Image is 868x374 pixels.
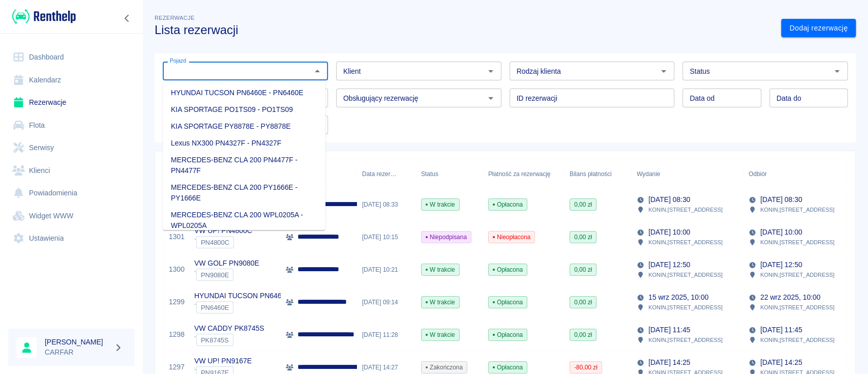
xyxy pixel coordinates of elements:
div: ` [194,236,252,248]
div: [DATE] 08:33 [357,188,416,221]
span: Nieopłacona [489,233,534,242]
p: KONIN , [STREET_ADDRESS] [760,205,834,214]
div: Status [421,160,438,188]
p: KONIN , [STREET_ADDRESS] [760,303,834,312]
span: Rezerwacje [155,15,194,21]
button: Otwórz [484,91,498,105]
div: Bilans płatności [564,160,632,188]
span: 0,00 zł [570,265,596,274]
li: MERCEDES-BENZ CLA 200 PN4477F - PN4477F [163,152,325,179]
button: Otwórz [830,64,844,78]
span: Niepodpisana [422,233,471,242]
a: 1298 [169,329,185,340]
p: KONIN , [STREET_ADDRESS] [648,270,723,279]
p: [DATE] 08:30 [760,194,802,205]
li: KIA SPORTAGE PO1TS09 - PO1TS09 [163,101,325,118]
li: HYUNDAI TUCSON PN6460E - PN6460E [163,84,325,101]
div: Data rezerwacji [357,160,416,188]
div: Płatność za rezerwację [483,160,564,188]
button: Sort [660,167,674,181]
li: MERCEDES-BENZ CLA 200 PY1666E - PY1666E [163,179,325,207]
button: Zwiń nawigację [119,12,135,25]
p: KONIN , [STREET_ADDRESS] [760,238,834,247]
div: Wydanie [637,160,660,188]
p: HYUNDAI TUCSON PN6460E [194,291,290,301]
li: MERCEDES-BENZ CLA 200 WPL0205A - WPL0205A [163,207,325,234]
p: KONIN , [STREET_ADDRESS] [648,238,723,247]
p: 22 wrz 2025, 10:00 [760,292,820,303]
p: CARFAR [45,347,110,358]
span: 0,00 zł [570,233,596,242]
h3: Lista rezerwacji [155,23,773,37]
input: DD.MM.YYYY [769,89,848,107]
span: W trakcie [422,265,459,274]
span: 0,00 zł [570,330,596,339]
button: Zamknij [310,64,324,78]
p: [DATE] 10:00 [648,227,690,238]
p: [DATE] 11:45 [760,325,802,335]
p: [DATE] 12:50 [648,260,690,270]
div: ` [194,269,259,281]
div: Bilans płatności [570,160,612,188]
span: Opłacona [489,200,527,209]
span: PN9080E [197,271,233,279]
span: PN6460E [197,304,233,311]
div: Płatność za rezerwację [488,160,551,188]
a: Serwisy [8,136,135,159]
p: 15 wrz 2025, 10:00 [648,292,708,303]
a: 1300 [169,264,185,275]
img: Renthelp logo [12,8,76,25]
p: [DATE] 12:50 [760,260,802,270]
div: Status [416,160,483,188]
button: Sort [397,167,411,181]
span: Opłacona [489,330,527,339]
a: Dodaj rezerwację [781,19,856,38]
button: Otwórz [484,64,498,78]
span: PK8745S [197,336,233,344]
li: KIA SPORTAGE PY8878E - PY8878E [163,118,325,135]
div: ` [194,301,290,313]
button: Sort [767,167,781,181]
a: Flota [8,114,135,137]
span: W trakcie [422,298,459,307]
a: Ustawienia [8,227,135,250]
button: Otwórz [656,64,671,78]
span: W trakcie [422,330,459,339]
span: Opłacona [489,298,527,307]
a: Klienci [8,159,135,182]
p: [DATE] 14:25 [760,357,802,368]
span: Opłacona [489,363,527,372]
a: Kalendarz [8,69,135,92]
p: VW GOLF PN9080E [194,258,259,269]
p: [DATE] 11:45 [648,325,690,335]
a: Powiadomienia [8,182,135,205]
p: KONIN , [STREET_ADDRESS] [760,335,834,344]
p: VW UP! PN4800C [194,225,252,236]
div: Wydanie [632,160,743,188]
p: KONIN , [STREET_ADDRESS] [648,205,723,214]
a: Widget WWW [8,205,135,227]
span: W trakcie [422,200,459,209]
li: Lexus NX300 PN4327F - PN4327F [163,135,325,152]
a: Rezerwacje [8,91,135,114]
div: [DATE] 10:21 [357,253,416,286]
p: KONIN , [STREET_ADDRESS] [648,335,723,344]
span: Zakończona [422,363,467,372]
p: KONIN , [STREET_ADDRESS] [760,270,834,279]
p: KONIN , [STREET_ADDRESS] [648,303,723,312]
p: VW CADDY PK8745S [194,323,264,334]
label: Pojazd [170,57,186,65]
div: Odbiór [749,160,767,188]
a: 1301 [169,232,185,242]
a: 1297 [169,362,185,372]
h6: [PERSON_NAME] [45,337,110,347]
span: PN4800C [197,239,233,246]
a: 1299 [169,297,185,307]
input: DD.MM.YYYY [682,89,761,107]
p: [DATE] 08:30 [648,194,690,205]
div: Data rezerwacji [362,160,397,188]
div: [DATE] 11:28 [357,319,416,351]
span: 0,00 zł [570,200,596,209]
span: 0,00 zł [570,298,596,307]
p: [DATE] 10:00 [760,227,802,238]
